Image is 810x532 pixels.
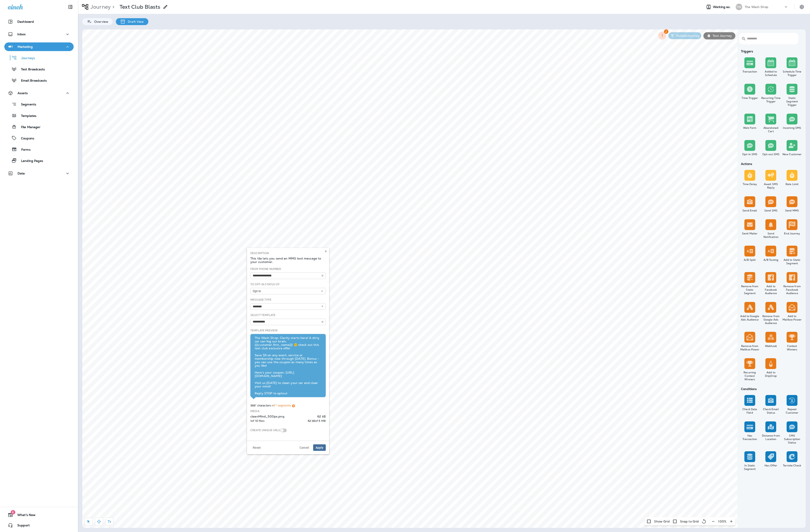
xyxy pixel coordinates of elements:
button: Journeys [4,53,74,62]
div: Remove from Mailbox Power [740,344,760,351]
p: Assets [18,91,28,95]
button: Cancel [297,444,311,451]
div: Incoming SMS [782,126,802,130]
label: To Opt-In Status Of [250,283,280,286]
span: Working as: [713,5,731,9]
p: Text Broadcasts [17,68,45,72]
p: Email Broadcasts [17,79,47,83]
label: Create Unique URLs [250,429,280,432]
button: Reset [250,444,263,451]
div: Opt-in SMS [740,153,760,156]
p: Text Club Blasts [120,4,160,10]
div: Remove from Static Segment [740,285,760,295]
p: Dashboard [17,20,34,23]
div: Send MMS [782,209,802,212]
p: Data [18,172,25,175]
label: Template Preview [250,329,278,332]
button: 6What's New [4,511,74,519]
label: Select Template [250,313,275,317]
div: Has Offer [761,464,781,467]
div: Check Data Field [740,408,760,414]
div: Add to Static Segment [782,258,802,265]
p: The Wash Shop [745,5,768,9]
div: Conditions [739,387,803,391]
div: Remove from Google Ads Audience [761,314,781,325]
p: Overview [92,20,108,23]
div: End Journey [782,232,802,235]
label: From Phone Number [250,267,281,271]
p: Forms [17,148,31,152]
div: Has Transaction [740,434,760,441]
span: Opt In [253,289,263,293]
div: Triggers [739,50,803,53]
p: 62 kB of 5 MB [308,419,326,423]
p: > [111,4,114,10]
div: TW [736,4,742,10]
p: Inbox [17,32,26,36]
div: Add to Facebook Audience [761,285,781,295]
p: Journeys [17,56,35,60]
div: Distance from Location [761,434,781,441]
p: Draft View [126,20,144,23]
div: Termite Check [782,464,802,467]
button: Coupons [4,134,74,143]
div: Actions [739,162,803,166]
div: Add to Mailbox Power [782,314,802,321]
p: Journey [89,4,111,10]
p: 100 % [718,520,726,523]
div: Check Email Status [761,408,781,414]
label: Message Type [250,298,271,301]
button: Collapse Sidebar [64,3,76,11]
div: Recurring Contest Winners [740,371,760,381]
p: File Manager [17,125,40,129]
div: Rate Limit [782,182,802,186]
p: Snap to Grid [680,520,699,523]
div: The Wash Shop: Clarity starts here! A dirty car can fog our brain, {{{customer.first_name}}} 😵‍💫 ... [255,336,321,395]
button: Forms [4,145,74,154]
div: Add to Google Ads Audience [740,314,760,321]
span: 6 [11,510,15,514]
div: Send SMS [761,209,781,212]
div: Contest Winners [782,344,802,351]
button: Text Broadcasts [4,64,74,74]
button: Assets [4,89,74,97]
div: Send Email [740,209,760,212]
div: Send Notification [761,232,781,239]
div: cleanMind_500px.png [250,415,316,418]
button: Inbox [4,30,74,39]
div: Recurring Time Trigger [761,96,781,103]
div: Time Trigger [740,96,760,100]
button: Templates [4,111,74,120]
div: Add to DripDrop [761,371,781,378]
div: Added to Schedule [761,70,781,77]
button: Settings [798,3,806,11]
label: Description [250,251,269,255]
div: Static Segment Trigger [782,96,802,107]
button: Data [4,169,74,178]
button: Marketing [4,42,74,51]
span: Support [13,524,30,529]
div: Web Form [740,126,760,130]
p: Coupons [17,137,34,141]
label: Media [250,409,259,413]
div: Await SMS Reply [761,182,781,189]
p: Marketing [18,45,33,48]
div: Time Delay [740,182,760,186]
p: 1 of 10 files [250,419,264,423]
button: Test Journey [703,32,735,39]
div: Webhook [761,344,781,348]
div: A/B Split [740,258,760,262]
div: 62 kB [317,415,326,418]
p: Segments [17,103,36,107]
span: 6** segments [273,404,291,407]
button: Opt In [250,288,326,294]
p: Templates [17,114,36,118]
span: What's New [13,513,36,518]
button: File Manager [4,122,74,131]
span: Cancel [300,446,309,449]
div: Opt-out SMS [761,153,781,156]
button: Apply [313,444,326,451]
p: Test Journey [711,34,732,37]
span: Apply [316,446,323,449]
